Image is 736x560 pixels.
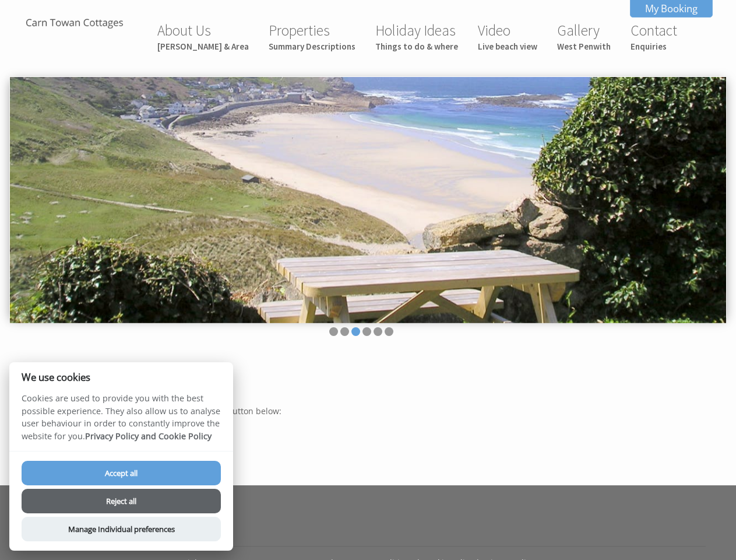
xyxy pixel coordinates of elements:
[557,41,611,52] small: West Penwith
[23,405,699,416] p: To confirm you wish to unsubscribe please click the button below:
[157,41,249,52] small: [PERSON_NAME] & Area
[269,21,355,52] a: PropertiesSummary Descriptions
[9,372,233,383] h2: We use cookies
[23,373,699,395] h1: Unsubscribe
[157,21,249,52] a: About Us[PERSON_NAME] & Area
[9,392,233,451] p: Cookies are used to provide you with the best possible experience. They also allow us to analyse ...
[557,21,611,52] a: GalleryWest Penwith
[631,21,677,52] a: ContactEnquiries
[22,517,221,541] button: Manage Individual preferences
[22,461,221,485] button: Accept all
[85,430,212,442] a: Privacy Policy and Cookie Policy
[269,41,355,52] small: Summary Descriptions
[16,16,133,31] img: Carn Towan
[22,489,221,513] button: Reject all
[631,41,677,52] small: Enquiries
[478,21,537,52] a: VideoLive beach view
[478,41,537,52] small: Live beach view
[375,21,458,52] a: Holiday IdeasThings to do & where
[375,41,458,52] small: Things to do & where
